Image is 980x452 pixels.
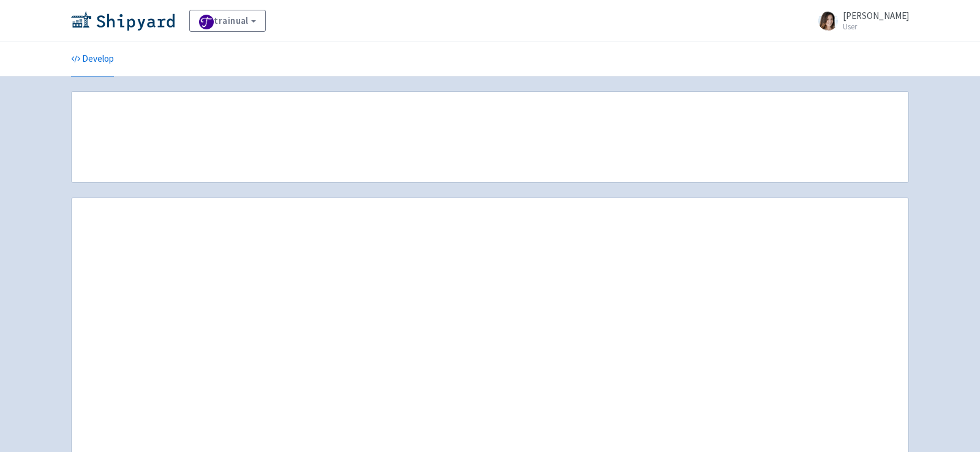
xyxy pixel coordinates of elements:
[189,10,266,32] a: trainual
[843,23,909,31] small: User
[71,11,175,31] img: Shipyard logo
[811,11,909,31] a: [PERSON_NAME] User
[71,42,114,76] a: Develop
[843,10,909,21] span: [PERSON_NAME]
